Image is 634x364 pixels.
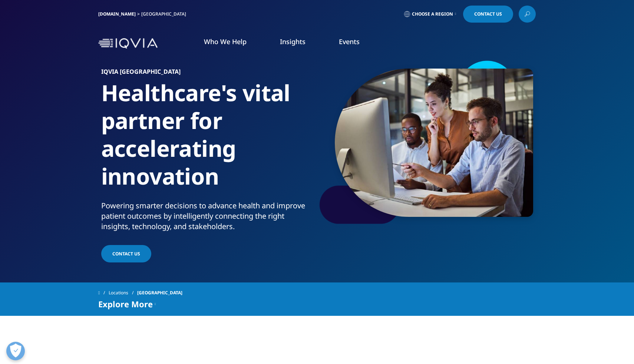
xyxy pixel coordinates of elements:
[280,37,306,46] a: Insights
[463,6,513,23] a: Contact Us
[412,11,453,17] span: Choose a Region
[474,12,502,16] span: Contact Us
[101,201,314,232] div: Powering smarter decisions to advance health and improve patient outcomes by intelligently connec...
[101,245,151,262] a: Contact Us
[6,342,25,360] button: Open Preferences
[109,286,137,300] a: Locations
[161,26,536,61] nav: Primary
[137,286,182,300] span: [GEOGRAPHIC_DATA]
[101,79,314,201] h1: Healthcare's vital partner for accelerating innovation
[335,69,533,217] img: 2362team-and-computer-in-collaboration-teamwork-and-meeting-at-desk.jpg
[141,11,189,17] div: [GEOGRAPHIC_DATA]
[112,251,140,257] span: Contact Us
[98,11,136,17] a: [DOMAIN_NAME]
[204,37,247,46] a: Who We Help
[101,69,314,79] h6: IQVIA [GEOGRAPHIC_DATA]
[98,38,158,49] img: IQVIA Healthcare Information Technology and Pharma Clinical Research Company
[339,37,360,46] a: Events
[98,300,153,308] span: Explore More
